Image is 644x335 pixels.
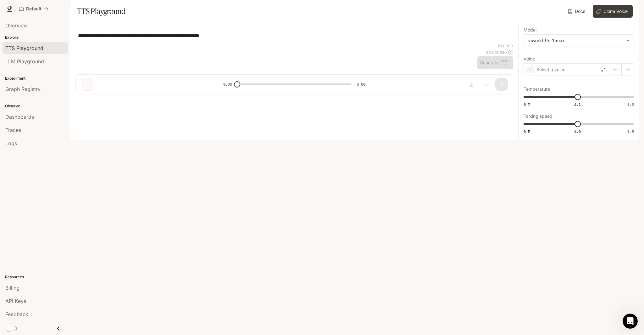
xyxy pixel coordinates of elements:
p: Temperature [524,87,550,91]
span: 0.5 [524,129,530,134]
button: Clone Voice [593,5,633,18]
h1: TTS Playground [77,5,125,18]
span: 1.5 [627,129,634,134]
iframe: Chat en vivo de Intercom [623,314,638,329]
span: 1.1 [574,102,581,107]
p: Model [524,28,536,32]
a: Docs [567,5,588,18]
p: 64 / 1000 [498,43,513,48]
span: 0.7 [524,102,530,107]
button: All workspaces [16,3,51,15]
span: 1.5 [627,102,634,107]
span: 1.0 [574,129,581,134]
p: Talking speed [524,114,552,118]
p: Voice [524,57,535,61]
div: inworld-tts-1-max [524,35,634,47]
p: Select a voice [536,66,565,73]
p: $ 0.000640 [486,50,507,55]
p: Default [26,6,42,12]
div: inworld-tts-1-max [528,37,624,44]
